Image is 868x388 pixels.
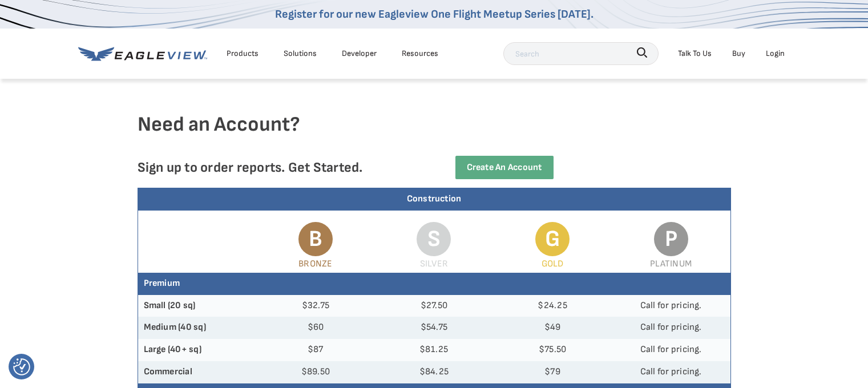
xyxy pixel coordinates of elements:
div: Resources [402,46,438,60]
img: Revisit consent button [13,358,30,375]
td: Call for pricing. [612,361,730,383]
th: Commercial [138,361,257,383]
td: $79 [493,361,612,383]
td: $75.50 [493,339,612,361]
a: Buy [732,46,745,60]
td: $49 [493,317,612,339]
td: $27.50 [375,295,494,317]
td: $89.50 [256,361,375,383]
a: Developer [342,46,377,60]
p: Sign up to order reports. Get Started. [138,159,416,176]
th: Small (20 sq) [138,295,257,317]
td: $84.25 [375,361,494,383]
span: B [298,222,333,256]
div: Login [766,46,785,60]
td: $60 [256,317,375,339]
td: $87 [256,339,375,361]
span: G [535,222,570,256]
td: Call for pricing. [612,317,730,339]
span: S [417,222,451,256]
span: Silver [420,258,448,269]
a: Register for our new Eagleview One Flight Meetup Series [DATE]. [275,7,594,21]
td: $54.75 [375,317,494,339]
th: Medium (40 sq) [138,317,257,339]
span: Gold [542,258,564,269]
input: Search [503,42,659,65]
span: Bronze [298,258,332,269]
div: Products [227,46,259,60]
td: Call for pricing. [612,339,730,361]
th: Premium [138,273,730,295]
td: Call for pricing. [612,295,730,317]
td: $24.25 [493,295,612,317]
a: Create an Account [455,156,554,179]
span: Platinum [650,258,692,269]
h4: Need an Account? [138,112,731,156]
td: $32.75 [256,295,375,317]
span: P [654,222,688,256]
th: Large (40+ sq) [138,339,257,361]
div: Construction [138,188,730,211]
div: Talk To Us [678,46,712,60]
td: $81.25 [375,339,494,361]
div: Solutions [284,46,317,60]
button: Consent Preferences [13,358,30,375]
